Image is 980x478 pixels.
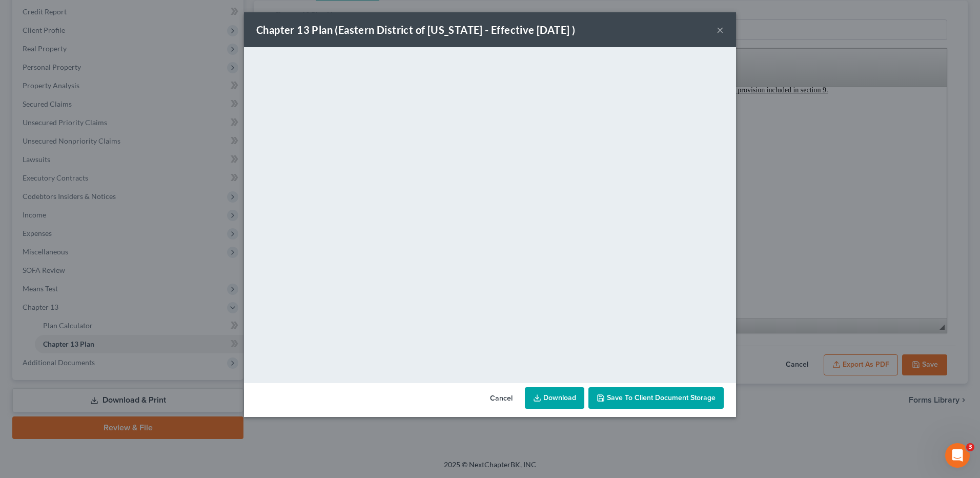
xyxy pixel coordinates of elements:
a: Download [525,387,584,409]
button: Save to Client Document Storage [588,387,724,409]
span: Save to Client Document Storage [607,393,716,402]
div: Chapter 13 Plan (Eastern District of [US_STATE] - Effective [DATE] ) [256,23,575,37]
span: 3 [966,443,974,451]
iframe: Intercom live chat [945,443,970,468]
button: × [717,24,724,36]
button: Cancel [482,388,521,409]
iframe: <object ng-attr-data='[URL][DOMAIN_NAME]' type='application/pdf' width='100%' height='650px'></ob... [244,47,736,381]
